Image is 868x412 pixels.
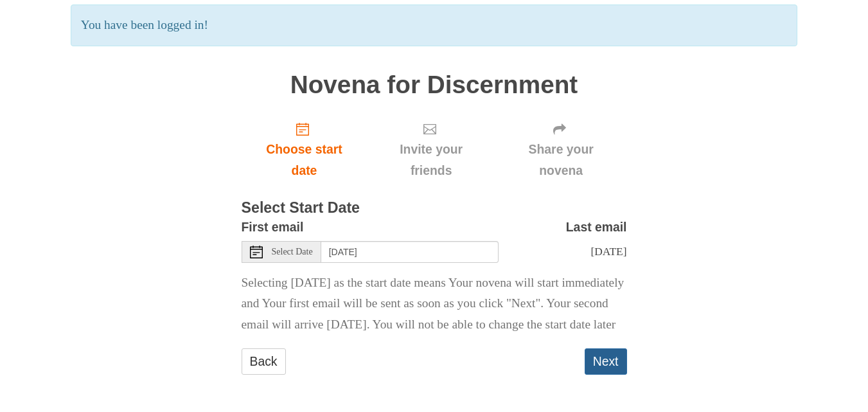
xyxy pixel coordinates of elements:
span: Select Date [272,247,313,256]
p: You have been logged in! [71,4,797,46]
div: Click "Next" to confirm your start date first. [367,111,495,188]
label: Last email [566,217,627,238]
span: Choose start date [254,139,355,181]
button: Next [585,348,627,375]
h3: Select Start Date [242,200,627,217]
p: Selecting [DATE] as the start date means Your novena will start immediately and Your first email ... [242,273,627,336]
span: Invite your friends [380,139,482,181]
input: Use the arrow keys to pick a date [321,241,499,263]
label: First email [242,217,304,238]
h1: Novena for Discernment [242,71,627,99]
a: Choose start date [242,111,368,188]
span: Share your novena [508,139,614,181]
span: [DATE] [590,245,626,258]
a: Back [242,348,286,375]
div: Click "Next" to confirm your start date first. [495,111,627,188]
